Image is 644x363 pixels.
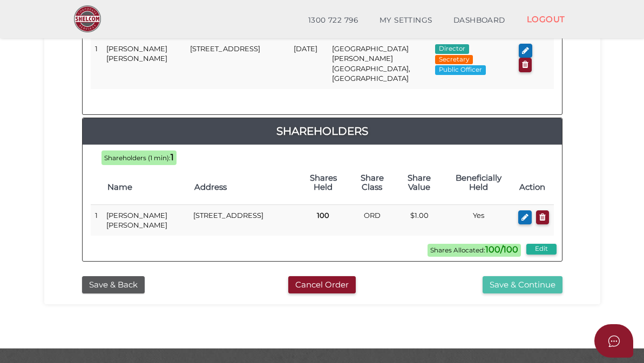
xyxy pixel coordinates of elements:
h4: Share Value [401,174,438,191]
h4: Beneficially Held [449,174,509,191]
a: MY SETTINGS [369,10,443,31]
a: Shareholders [83,122,562,140]
td: 1 [91,38,102,89]
h4: Name [107,183,184,192]
td: $1.00 [396,204,443,236]
span: Secretary [435,55,473,65]
td: [STREET_ADDRESS] [186,38,289,89]
button: Cancel Order [288,276,356,294]
b: 100 [317,211,329,220]
td: 1 [91,204,102,236]
a: 1300 722 796 [297,10,369,31]
td: [PERSON_NAME] [PERSON_NAME] [102,38,186,89]
h4: Share Class [354,174,390,191]
h4: Address [194,183,293,192]
td: [DATE] [289,38,328,89]
span: Shares Allocated: [428,244,521,257]
td: [GEOGRAPHIC_DATA][PERSON_NAME][GEOGRAPHIC_DATA], [GEOGRAPHIC_DATA] [328,38,431,89]
a: LOGOUT [516,8,576,30]
button: Edit [526,244,557,255]
span: Shareholders (1 min): [104,154,171,162]
td: Yes [443,204,514,236]
span: Director [435,44,469,54]
b: 100/100 [485,244,518,255]
a: DASHBOARD [443,10,516,31]
b: 1 [171,152,174,162]
td: [PERSON_NAME] [PERSON_NAME] [102,204,189,236]
td: ORD [348,204,396,236]
button: Save & Back [82,276,145,294]
button: Save & Continue [483,276,562,294]
span: Public Officer [435,65,486,75]
h4: Shares Held [303,174,343,191]
button: Open asap [594,324,633,358]
h4: Action [519,183,548,192]
td: [STREET_ADDRESS] [189,204,298,236]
